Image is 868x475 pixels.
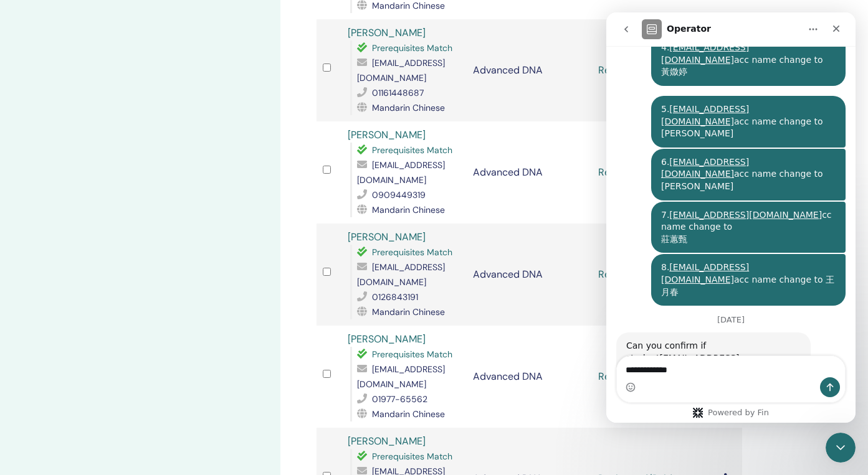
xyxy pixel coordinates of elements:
[372,408,445,420] span: Mandarin Chinese
[372,189,426,200] span: 0909449319
[357,57,445,83] span: [EMAIL_ADDRESS][DOMAIN_NAME]
[20,327,194,376] div: Can you confirm if student would like is name in English letters or Taiwan character?
[467,326,592,428] td: Advanced DNA
[606,12,856,423] iframe: Intercom live chat
[372,102,445,113] span: Mandarin Chinese
[372,247,452,258] span: Prerequisites Match
[19,370,29,380] button: Emoji picker
[357,159,445,186] span: [EMAIL_ADDRESS][DOMAIN_NAME]
[11,344,239,365] textarea: Message…
[372,204,445,215] span: Mandarin Chinese
[348,128,426,141] a: [PERSON_NAME]
[467,121,592,223] td: Advanced DNA
[348,435,426,448] a: [PERSON_NAME]
[214,365,234,385] button: Send a message…
[372,393,427,405] span: 01977-65562
[372,87,424,98] span: 01161448687
[372,306,445,317] span: Mandarin Chinese
[20,341,133,363] a: [EMAIL_ADDRESS][DOMAIN_NAME]
[348,332,426,346] a: [PERSON_NAME]
[348,230,426,243] a: [PERSON_NAME]
[10,320,204,415] div: Can you confirm if student[EMAIL_ADDRESS][DOMAIN_NAME]would like is name in English letters or Ta...
[372,349,452,360] span: Prerequisites Match
[357,261,445,288] span: [EMAIL_ADDRESS][DOMAIN_NAME]
[372,451,452,462] span: Prerequisites Match
[826,433,856,463] iframe: Intercom live chat
[467,223,592,326] td: Advanced DNA
[372,144,452,156] span: Prerequisites Match
[348,26,426,39] a: [PERSON_NAME]
[372,42,452,54] span: Prerequisites Match
[357,364,445,390] span: [EMAIL_ADDRESS][DOMAIN_NAME]
[10,320,239,425] div: ThetaHealing says…
[372,291,418,303] span: 0126843191
[467,19,592,121] td: Advanced DNA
